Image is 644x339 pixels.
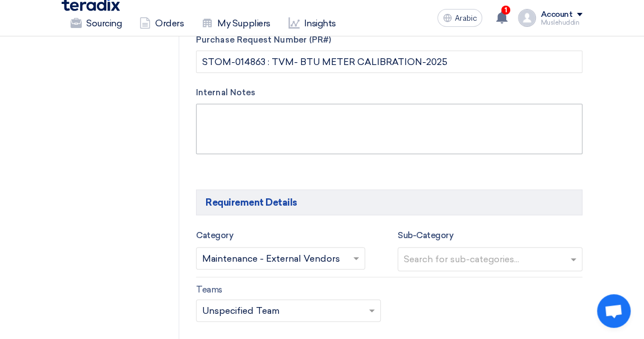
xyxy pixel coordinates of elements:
[196,230,233,240] font: Category
[196,35,331,45] font: Purchase Request Number (PR#)
[597,294,631,328] div: Open chat
[279,11,345,36] a: Insights
[398,230,453,240] font: Sub-Category
[193,11,279,36] a: My Suppliers
[196,87,255,97] font: Internal Notes
[62,11,130,36] a: Sourcing
[86,18,122,29] font: Sourcing
[437,9,482,27] button: Arabic
[130,11,193,36] a: Orders
[454,13,477,23] font: Arabic
[505,6,507,14] font: 1
[217,18,270,29] font: My Suppliers
[304,18,336,29] font: Insights
[540,10,572,19] font: Account
[206,197,297,208] font: Requirement Details
[540,19,579,26] font: Muslehuddin
[518,9,536,27] img: profile_test.png
[196,285,222,295] font: Teams
[196,50,582,73] input: Add your internal PR# ex. (1234, 3444, 4344)(Optional)
[155,18,184,29] font: Orders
